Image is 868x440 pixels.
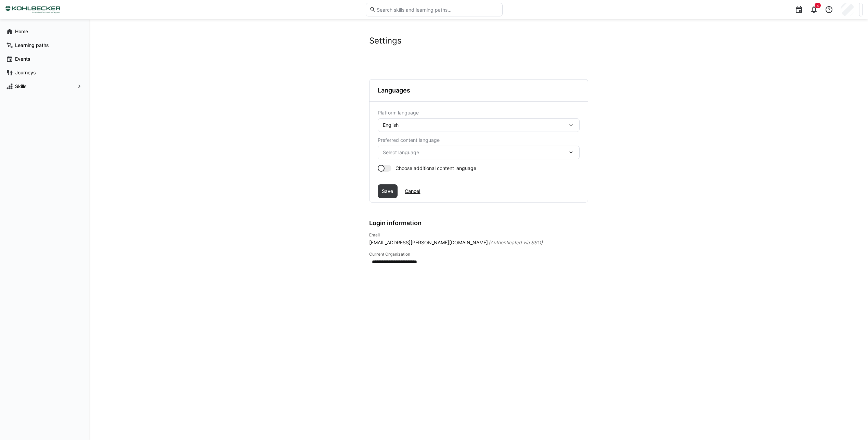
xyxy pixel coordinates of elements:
[378,110,419,115] span: Platform language
[400,184,425,198] button: Cancel
[489,239,543,246] span: (Authenticated via SSO)
[383,122,399,129] span: English
[378,87,410,94] h3: Languages
[369,36,588,46] h2: Settings
[383,149,568,156] span: Select language
[378,137,440,143] span: Preferred content language
[369,219,422,227] h3: Login information
[404,188,421,195] span: Cancel
[817,3,819,8] span: 4
[396,165,476,172] span: Choose additional content language
[378,184,398,198] button: Save
[369,232,588,238] h4: Email
[369,239,488,246] span: [EMAIL_ADDRESS][PERSON_NAME][DOMAIN_NAME]
[369,252,588,257] h4: Current Organization
[381,188,394,195] span: Save
[376,7,498,13] input: Search skills and learning paths…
